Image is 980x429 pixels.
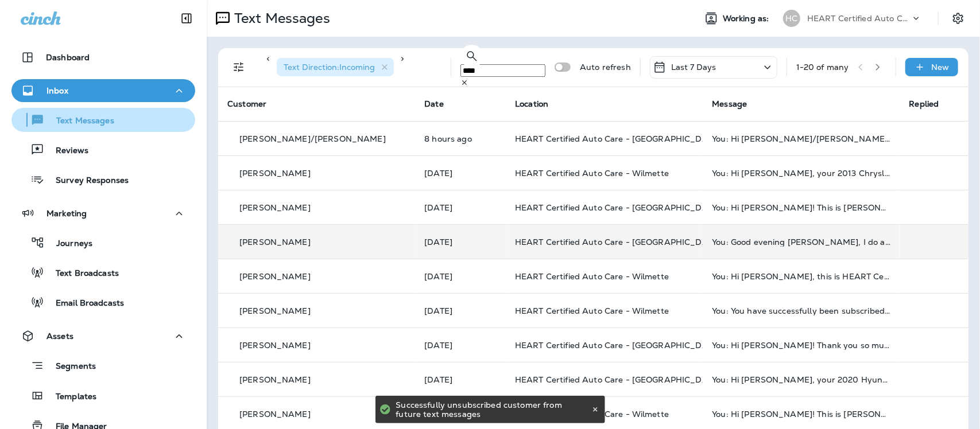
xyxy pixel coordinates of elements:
span: HEART Certified Auto Care - [GEOGRAPHIC_DATA] [515,202,721,213]
span: HEART Certified Auto Care - [GEOGRAPHIC_DATA] [515,375,721,385]
div: Successfully unsubscribed customer from future text messages [396,396,589,423]
span: HEART Certified Auto Care - [GEOGRAPHIC_DATA] [515,134,721,144]
button: Inbox [11,79,195,102]
p: HEART Certified Auto Care [807,14,911,23]
p: Aug 12, 2025 08:01 AM [424,341,497,350]
button: Dashboard [11,46,195,69]
p: Aug 13, 2025 10:05 AM [424,203,497,212]
div: You: You have successfully been subscribed to messages from HEART Certified Auto Care. Reply HELP... [712,306,890,315]
p: Aug 12, 2025 08:46 AM [424,306,497,315]
p: [PERSON_NAME] [239,169,311,178]
p: [PERSON_NAME] [239,306,311,315]
span: HEART Certified Auto Care - [GEOGRAPHIC_DATA] [515,340,721,350]
button: Marketing [11,202,195,225]
button: Collapse Search [460,45,483,68]
p: Inbox [47,86,68,95]
p: Aug 12, 2025 09:02 AM [424,272,497,281]
button: Filters [227,56,250,79]
p: [PERSON_NAME] [239,341,311,350]
div: You: Good evening Rich, I do apologize. I have communicated the issue regarding the Subaru and wi... [712,237,890,247]
span: HEART Certified Auto Care - Wilmette [515,306,669,316]
div: You: Hi Richard/Debra, your 2018 Jeep Grand Cherokee is coming due for an oil change. Come into H... [712,134,890,143]
button: Settings [948,8,969,29]
button: Assets [11,325,195,348]
div: You: Hi Dianna, this is HEART Certified Auto Care - Wilmette, thank you letting us serve your Aud... [712,272,890,281]
p: Templates [44,392,96,403]
p: Survey Responses [44,175,129,186]
p: Reviews [44,146,88,157]
p: [PERSON_NAME] [239,203,311,212]
p: Journeys [45,239,92,249]
p: [PERSON_NAME]/[PERSON_NAME] [239,134,386,143]
p: Last 7 Days [671,63,716,72]
div: You: Hi Olivia! This is Kieesha, from HEART Certified Auto Care - Evanston. I have a few open spo... [712,203,890,212]
p: Assets [47,331,73,341]
span: HEART Certified Auto Care - [GEOGRAPHIC_DATA] [515,237,721,247]
p: [PERSON_NAME] [239,375,311,384]
span: Location [515,99,548,109]
div: Text Direction:Incoming [277,58,394,76]
div: You: Hi Jeffrey! Thank you so much for choosing HEART Certified Auto Care - Evanston. We know you... [712,341,890,350]
p: Marketing [47,209,87,218]
button: Survey Responses [11,167,195,192]
p: [PERSON_NAME] [239,272,311,281]
span: Date [424,99,444,109]
p: Text Messages [45,116,114,127]
div: You: Hi Marina, your 2020 Hyundai Tucson is coming due for an oil change. Come into HEART Certifi... [712,375,890,384]
p: [PERSON_NAME] [239,409,311,419]
p: Aug 12, 2025 08:28 PM [424,237,497,247]
p: Segments [44,361,96,373]
span: Text Direction : Incoming [284,62,375,72]
p: Auto refresh [580,63,631,72]
p: New [932,63,950,72]
p: Aug 13, 2025 10:22 AM [424,169,497,178]
button: Journeys [11,231,195,255]
button: Segments [11,353,195,378]
p: Aug 14, 2025 10:38 AM [424,134,497,143]
p: Dashboard [46,53,90,62]
span: Working as: [723,14,772,24]
p: Text Messages [230,10,330,27]
p: [PERSON_NAME] [239,237,311,247]
button: Collapse Sidebar [171,7,203,30]
span: Message [712,99,747,109]
div: You: Hi Richard! This is Dmitri, from HEART Certified Auto Care - Wilmette. I have a few open spo... [712,409,890,419]
button: Text Messages [11,108,195,132]
div: You: Hi Richard, your 2013 Chrysler Town & Country is coming due for an oil change. Come into HEA... [712,169,890,178]
div: 1 - 20 of many [796,63,849,72]
span: Replied [909,99,939,109]
button: Reviews [11,138,195,162]
button: Email Broadcasts [11,290,195,314]
span: HEART Certified Auto Care - Wilmette [515,168,669,178]
span: HEART Certified Auto Care - Wilmette [515,271,669,282]
p: Aug 11, 2025 10:22 AM [424,375,497,384]
button: Templates [11,384,195,408]
div: HC [783,10,800,27]
span: Customer [227,99,266,109]
p: Text Broadcasts [44,268,119,279]
p: Email Broadcasts [44,298,124,309]
button: Text Broadcasts [11,260,195,284]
